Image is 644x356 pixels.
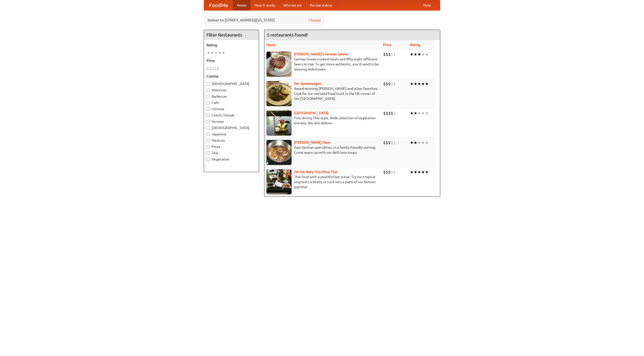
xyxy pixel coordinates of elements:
li: $ [212,66,214,71]
label: Thai [207,150,256,155]
li: $ [388,52,391,57]
img: esthers.jpg [266,52,292,77]
li: $ [209,66,212,71]
p: Fine dining Thai-style. Wide selection of vegetarian entrées. We also deliver. [266,115,379,126]
li: ★ [214,50,218,56]
a: [PERSON_NAME]'s German Saloon [294,52,348,56]
li: $ [386,52,388,57]
p: German home-cooked meals and fifty-eight different beers on tap. To get more authentic, you'd nee... [266,57,379,72]
input: Chinese [207,107,210,111]
li: $ [388,169,391,175]
li: $ [393,169,396,175]
li: $ [386,169,388,175]
a: Hit Me Baby One More Thai [294,170,338,174]
input: American [207,89,210,92]
li: ★ [410,140,414,145]
input: Vegetarian [207,158,210,161]
a: Der Speisewagen [294,82,321,86]
div: Deliver to: [STREET_ADDRESS][US_STATE] [204,16,325,25]
li: ★ [414,52,417,57]
li: $ [393,81,396,87]
p: East German specialties, in a family-friendly setting. Come warm up with our delicious soups. [266,145,379,155]
label: Chinese [207,106,256,111]
img: speisewagen.jpg [266,81,292,106]
input: [DEMOGRAPHIC_DATA] [207,126,210,130]
li: $ [383,169,386,175]
li: $ [386,110,388,116]
p: Thai food with a youthful bar scene. Try our tropical inspired cocktails, or tuck into a plate of... [266,174,379,189]
a: [GEOGRAPHIC_DATA] [294,111,329,115]
li: $ [391,110,393,116]
h5: Cuisine [207,74,256,79]
li: ★ [425,81,429,87]
li: $ [393,52,396,57]
label: Mexican [207,138,256,143]
li: ★ [410,81,414,87]
label: German [207,119,256,124]
input: Mexican [207,139,210,142]
input: Barbecue [207,95,210,98]
li: $ [393,110,396,116]
li: ★ [417,169,421,175]
li: $ [391,81,393,87]
li: ★ [414,110,417,116]
input: Cafe [207,101,210,104]
a: Change [309,18,321,23]
li: ★ [421,110,425,116]
li: ★ [421,140,425,145]
li: $ [214,66,217,71]
li: $ [207,66,209,71]
ng-pluralize: 5 restaurants found! [267,32,308,37]
li: $ [391,169,393,175]
label: [DEMOGRAPHIC_DATA] [207,125,256,130]
h5: Price [207,58,256,63]
li: ★ [417,52,421,57]
label: [DEMOGRAPHIC_DATA] [207,81,256,86]
li: ★ [417,110,421,116]
label: Czech / Slovak [207,113,256,118]
li: ★ [421,81,425,87]
input: Japanese [207,133,210,136]
li: $ [217,66,219,71]
li: ★ [410,110,414,116]
li: $ [383,81,386,87]
li: $ [388,81,391,87]
a: Rating [410,43,420,47]
label: Japanese [207,132,256,137]
li: ★ [425,52,429,57]
li: ★ [207,50,210,56]
a: Who we are [279,0,306,10]
a: Recipe videos [306,0,336,10]
li: $ [388,140,391,145]
li: ★ [421,52,425,57]
h5: Rating [207,43,256,48]
li: $ [383,110,386,116]
h4: Filter Restaurants [204,30,259,40]
input: Czech / Slovak [207,114,210,117]
li: $ [391,52,393,57]
li: $ [393,140,396,145]
li: ★ [414,140,417,145]
label: Pizza [207,144,256,149]
li: ★ [425,110,429,116]
a: Home [233,0,251,10]
li: ★ [414,81,417,87]
a: How it works [251,0,279,10]
li: ★ [425,140,429,145]
a: [PERSON_NAME] Haus [294,140,330,144]
li: ★ [210,50,214,56]
li: ★ [410,52,414,57]
li: ★ [414,169,417,175]
li: ★ [218,50,222,56]
p: Award-winning [PERSON_NAME] and other favorites. Look for our restored food truck in the NE corne... [266,86,379,101]
li: $ [388,110,391,116]
li: $ [383,140,386,145]
a: Name [266,43,276,47]
img: babythai.jpg [266,169,292,194]
label: Vegetarian [207,157,256,162]
li: ★ [417,140,421,145]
